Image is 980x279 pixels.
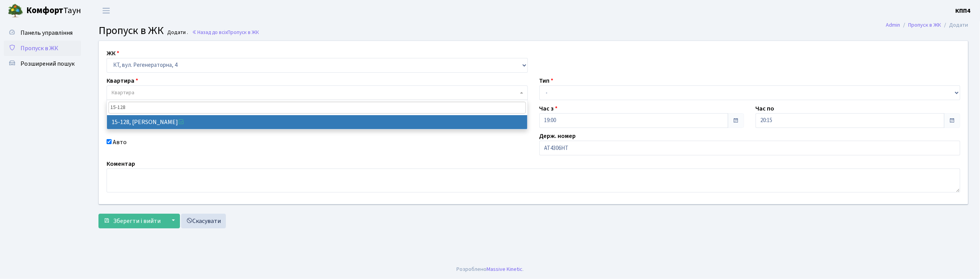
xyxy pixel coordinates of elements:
span: Зберегти і вийти [113,217,161,225]
button: Зберегти і вийти [98,214,166,228]
div: Розроблено . [456,265,524,274]
small: Додати . [166,29,188,36]
label: Коментар [107,159,135,168]
span: Панель управління [20,29,73,37]
label: Тип [539,76,554,85]
span: Пропуск в ЖК [227,29,259,36]
li: Додати [941,21,968,29]
img: logo.png [8,3,23,19]
a: Назад до всіхПропуск в ЖК [192,29,259,36]
nav: breadcrumb [875,17,980,33]
label: Авто [113,138,127,147]
a: Пропуск в ЖК [909,21,941,29]
li: 15-128, [PERSON_NAME] [107,115,527,129]
span: Розширений пошук [20,60,75,68]
a: Панель управління [4,25,81,41]
label: Квартира [107,76,138,85]
label: Час по [756,104,775,113]
span: Квартира [112,89,134,97]
b: КПП4 [956,7,971,15]
a: Розширений пошук [4,56,81,71]
span: Пропуск в ЖК [98,23,164,38]
input: АА1234АА [539,141,961,155]
a: КПП4 [956,6,971,15]
a: Пропуск в ЖК [4,41,81,56]
label: Час з [539,104,558,113]
a: Скасувати [181,214,226,228]
a: Admin [886,21,900,29]
span: Таун [26,4,81,17]
button: Переключити навігацію [97,4,116,17]
span: Пропуск в ЖК [20,44,58,53]
label: Держ. номер [539,131,576,141]
a: Massive Kinetic [487,265,522,273]
b: Комфорт [26,4,63,17]
label: ЖК [107,49,119,58]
